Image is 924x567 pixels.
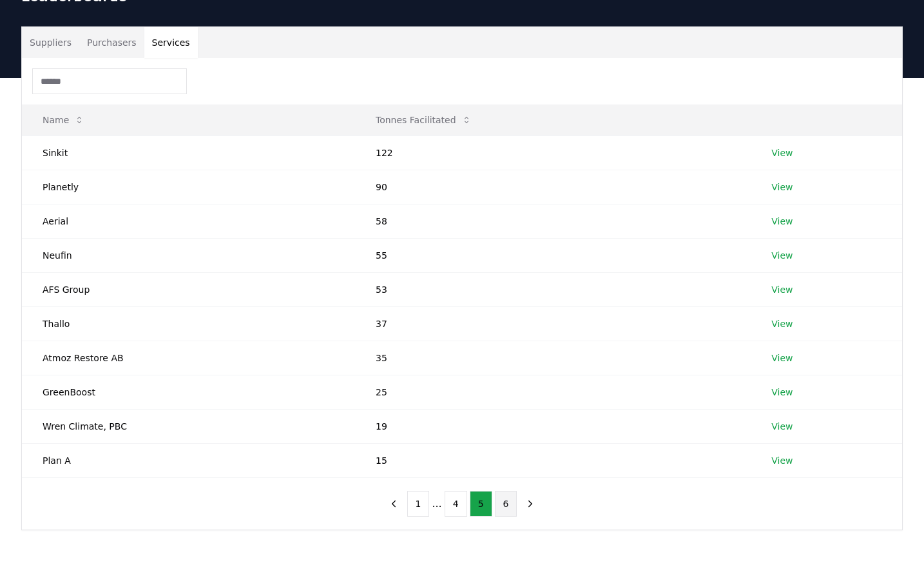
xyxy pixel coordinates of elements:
[355,170,751,204] td: 90
[771,317,793,330] a: View
[355,409,751,443] td: 19
[771,420,793,433] a: View
[771,352,793,364] a: View
[22,204,355,238] td: Aerial
[407,491,430,517] button: 1
[22,135,355,170] td: Sinkit
[771,181,793,194] a: View
[445,491,467,517] button: 4
[22,341,355,375] td: Atmoz Restore AB
[355,204,751,238] td: 58
[79,27,144,58] button: Purchasers
[470,491,492,517] button: 5
[771,215,793,228] a: View
[355,238,751,272] td: 55
[771,283,793,296] a: View
[22,409,355,443] td: Wren Climate, PBC
[519,491,541,517] button: next page
[365,107,482,133] button: Tonnes Facilitated
[355,375,751,409] td: 25
[771,386,793,399] a: View
[383,491,405,517] button: previous page
[771,249,793,262] a: View
[355,341,751,375] td: 35
[495,491,517,517] button: 6
[355,306,751,341] td: 37
[355,135,751,170] td: 122
[432,496,441,512] li: ...
[22,238,355,272] td: Neufin
[22,272,355,306] td: AFS Group
[144,27,198,58] button: Services
[22,170,355,204] td: Planetly
[32,107,95,133] button: Name
[771,146,793,159] a: View
[355,443,751,477] td: 15
[355,272,751,306] td: 53
[22,306,355,341] td: Thallo
[22,375,355,409] td: GreenBoost
[22,443,355,477] td: Plan A
[22,27,79,58] button: Suppliers
[771,454,793,467] a: View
